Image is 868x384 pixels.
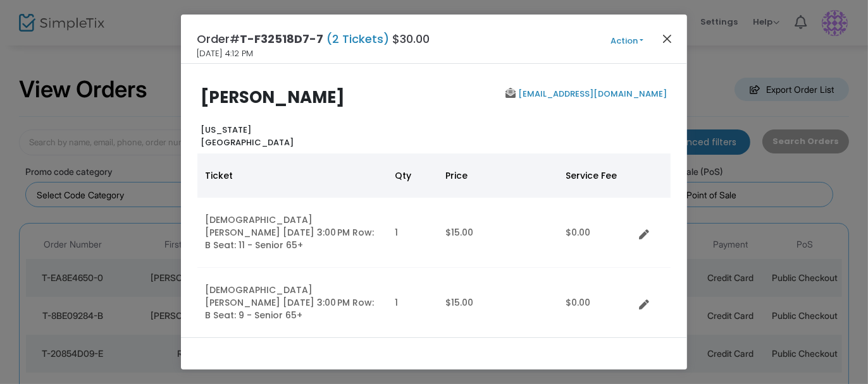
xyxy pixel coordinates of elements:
td: $15.00 [438,268,558,338]
button: Close [659,30,676,47]
td: 1 [387,268,438,338]
span: T-F32518D7-7 [240,31,323,47]
td: $15.00 [438,198,558,268]
div: Data table [197,153,671,338]
td: [DEMOGRAPHIC_DATA][PERSON_NAME] [DATE] 3:00 PM Row: B Seat: 9 - Senior 65+ [197,268,387,338]
th: Qty [387,153,438,198]
th: Service Fee [558,153,634,198]
th: Price [438,153,558,198]
b: [PERSON_NAME] [201,86,345,109]
td: $0.00 [558,198,634,268]
button: Action [589,34,665,48]
h4: Order# $30.00 [197,30,430,47]
td: 1 [387,198,438,268]
th: Ticket [197,153,387,198]
td: [DEMOGRAPHIC_DATA][PERSON_NAME] [DATE] 3:00 PM Row: B Seat: 11 - Senior 65+ [197,198,387,268]
td: $0.00 [558,268,634,338]
span: [DATE] 4:12 PM [197,47,253,60]
span: (2 Tickets) [323,31,392,47]
b: [US_STATE] [GEOGRAPHIC_DATA] [201,124,294,148]
a: [EMAIL_ADDRESS][DOMAIN_NAME] [516,88,667,100]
